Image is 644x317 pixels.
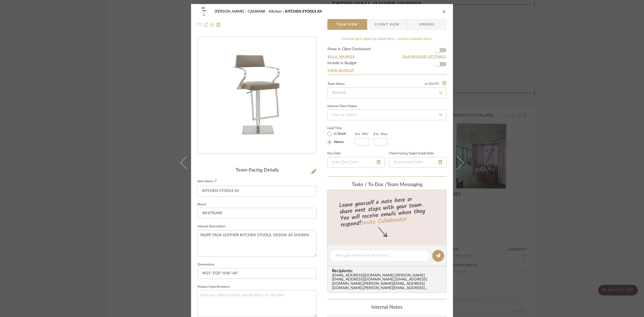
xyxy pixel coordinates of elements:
input: Type to Search… [327,110,447,120]
button: Dashboard Settings [402,54,447,59]
div: Team Status [327,83,345,85]
label: Est. Max [374,132,388,136]
label: Due Date [327,152,341,155]
input: Enter Due Date [327,157,385,168]
label: Internal Description [197,225,225,228]
a: Invite Collaborator [361,215,407,228]
span: Tasks / To-Dos / [352,182,387,187]
img: 08773cc7-681e-4840-9a1b-07a082074a1c_48x40.jpg [197,6,210,17]
label: Dimensions [197,263,214,266]
span: Orders [413,19,440,30]
div: Internal Client Status [327,105,357,108]
button: Bulk Manage [327,54,356,59]
input: Enter Item Name [197,186,317,196]
span: Client View [375,19,399,30]
input: Enter Install Date [389,157,447,168]
a: View Budget [327,68,447,72]
mat-radio-group: Select item type [327,130,355,145]
img: 08773cc7-681e-4840-9a1b-07a082074a1c_436x436.jpg [198,53,316,138]
label: Brand [197,203,206,206]
span: Kitchen [269,10,285,13]
span: Team View [336,19,358,30]
label: Item Name [197,179,217,184]
label: Client-Facing Target Install Date [389,152,434,155]
input: Enter Brand [197,208,317,218]
div: Leave yourself a note here or share next steps with your team. You will receive emails when they ... [327,194,447,229]
label: Weeks [333,140,344,145]
div: 0 [198,53,316,138]
div: Team-Facing Details [197,167,317,173]
label: Product Specifications [197,286,229,288]
span: [DATE] [428,82,440,86]
label: Lead Time [327,126,355,130]
label: Est. Min [355,132,369,136]
input: Type to Search… [327,88,447,98]
span: Recipients: [332,268,444,273]
img: Remove from project [216,23,221,27]
span: [PERSON_NAME] - CASAMAR [215,10,269,13]
input: Enter the dimensions of this item [197,268,317,279]
div: [EMAIL_ADDRESS][DOMAIN_NAME] , [PERSON_NAME][EMAIL_ADDRESS][DOMAIN_NAME] , [EMAIL_ADDRESS][DOMAIN... [332,274,444,291]
span: on [425,82,428,85]
div: team Messaging [327,182,447,188]
label: In Stock [333,132,346,136]
span: KITCHEN STOOLS X4 [285,10,322,13]
div: Content here copies to Client View - confirm visibility there. [327,37,447,42]
div: Internal Notes [327,305,447,311]
button: close [442,9,447,14]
